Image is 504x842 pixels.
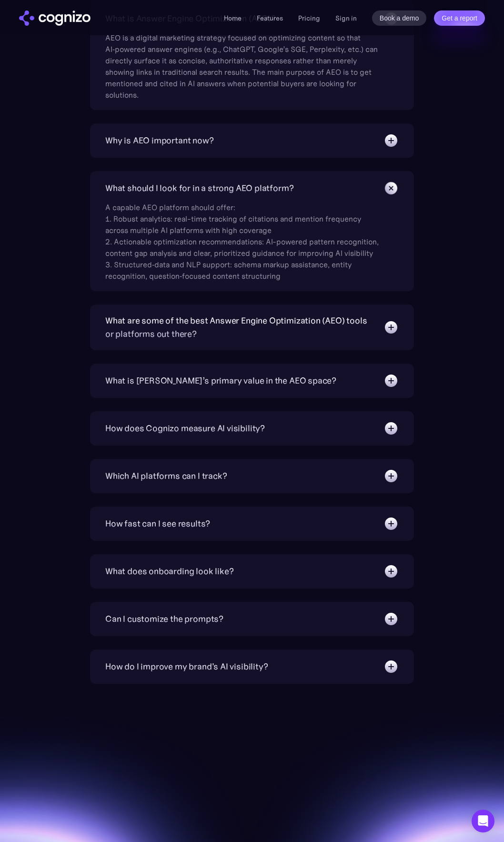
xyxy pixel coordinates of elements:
[19,10,91,26] a: home
[105,469,227,483] div: Which AI platforms can I track?
[105,134,214,147] div: Why is AEO important now?
[472,810,494,832] div: Open Intercom Messenger
[298,14,320,22] a: Pricing
[224,14,242,22] a: Home
[19,10,91,26] img: cognizo logo
[434,10,485,26] a: Get a report
[105,565,233,578] div: What does onboarding look like?
[105,422,265,435] div: How does Cognizo measure AI visibility?
[105,612,223,626] div: Can I customize the prompts?
[105,182,293,195] div: What should I look for in a strong AEO platform?
[105,26,382,101] div: AEO is a digital marketing strategy focused on optimizing content so that AI‑powered answer engin...
[257,14,283,22] a: Features
[105,374,336,387] div: What is [PERSON_NAME]’s primary value in the AEO space?
[105,314,374,341] div: What are some of the best Answer Engine Optimization (AEO) tools or platforms out there?
[372,10,427,26] a: Book a demo
[105,196,382,282] div: A capable AEO platform should offer: 1. Robust analytics: real-time tracking of citations and men...
[105,660,268,673] div: How do I improve my brand's AI visibility?
[335,12,357,24] a: Sign in
[105,517,210,530] div: How fast can I see results?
